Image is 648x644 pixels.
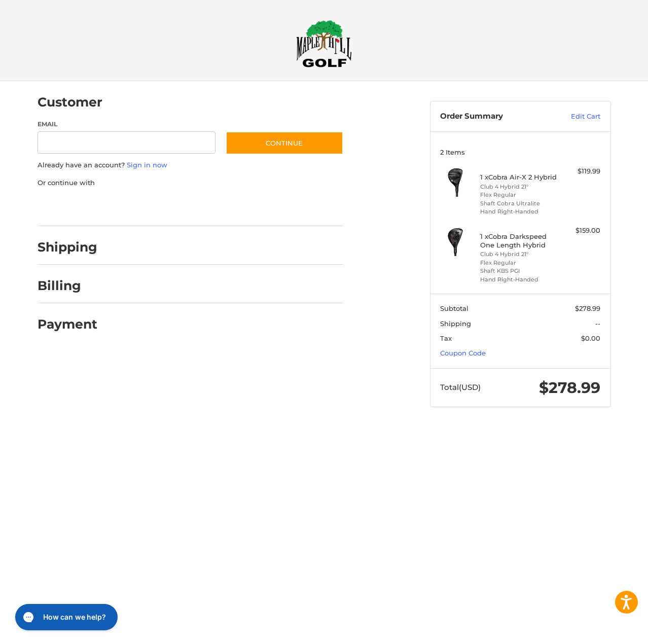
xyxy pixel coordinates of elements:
[480,275,558,284] li: Hand Right-Handed
[206,198,282,216] iframe: PayPal-venmo
[480,207,558,216] li: Hand Right-Handed
[560,166,600,176] div: $119.99
[440,112,549,122] h3: Order Summary
[440,382,481,392] span: Total (USD)
[440,148,600,156] h3: 2 Items
[10,600,121,634] iframe: Gorgias live chat messenger
[38,178,343,188] p: Or continue with
[560,226,600,236] div: $159.00
[539,378,600,397] span: $278.99
[480,191,558,199] li: Flex Regular
[549,112,600,122] a: Edit Cart
[38,160,343,170] p: Already have an account?
[440,304,469,312] span: Subtotal
[38,239,97,255] h2: Shipping
[480,183,558,191] li: Club 4 Hybrid 21°
[38,316,97,332] h2: Payment
[575,304,600,312] span: $278.99
[127,161,167,169] a: Sign in now
[296,20,352,67] img: Maple Hill Golf
[480,199,558,208] li: Shaft Cobra Ultralite
[480,267,558,275] li: Shaft KBS PGI
[38,94,102,110] h2: Customer
[440,349,486,357] a: Coupon Code
[595,319,600,328] span: --
[480,250,558,259] li: Club 4 Hybrid 21°
[440,334,452,342] span: Tax
[120,198,196,216] iframe: PayPal-paylater
[34,198,110,216] iframe: PayPal-paypal
[581,334,600,342] span: $0.00
[564,617,648,644] iframe: Google Customer Reviews
[480,259,558,267] li: Flex Regular
[38,120,216,129] label: Email
[226,131,343,155] button: Continue
[440,319,471,328] span: Shipping
[38,278,97,294] h2: Billing
[480,232,558,249] h4: 1 x Cobra Darkspeed One Length Hybrid
[480,173,558,181] h4: 1 x Cobra Air-X 2 Hybrid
